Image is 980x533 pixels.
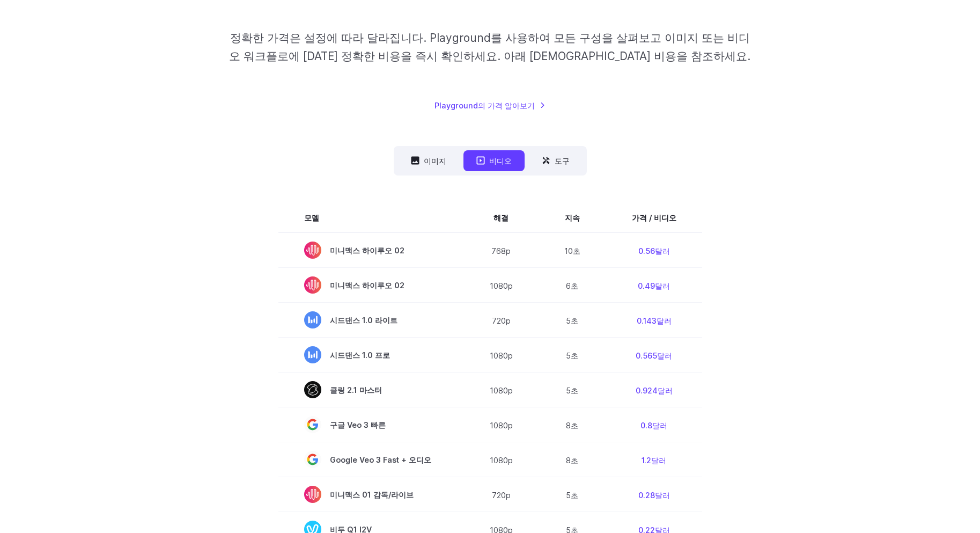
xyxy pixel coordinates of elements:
[555,156,570,165] font: 도구
[637,316,672,325] font: 0.143달러
[330,420,386,429] font: 구글 Veo 3 빠른
[565,213,580,222] font: 지속
[566,281,578,290] font: 6초
[638,246,670,255] font: 0.56달러
[638,281,670,290] font: 0.49달러
[434,101,535,110] font: Playground의 가격 알아보기
[304,213,319,222] font: 모델
[566,421,578,430] font: 8초
[330,316,397,325] font: 시드댄스 1.0 라이트
[330,351,390,360] font: 시드댄스 1.0 프로
[566,351,578,360] font: 5초
[636,386,673,395] font: 0.924달러
[493,213,509,222] font: 해결
[330,385,382,395] font: 클링 2.1 마스터
[424,156,446,165] font: 이미지
[490,351,513,360] font: 1080p
[632,213,676,222] font: 가격 / 비디오
[640,421,667,430] font: 0.8달러
[490,421,513,430] font: 1080p
[638,491,670,500] font: 0.28달러
[492,316,511,325] font: 720p
[491,246,511,255] font: 768p
[566,316,578,325] font: 5초
[564,246,580,255] font: 10초
[330,281,404,290] font: 미니맥스 하이루오 02
[566,456,578,465] font: 8초
[490,386,513,395] font: 1080p
[642,456,666,465] font: 1.2달러
[492,491,511,500] font: 720p
[489,156,512,165] font: 비디오
[490,281,513,290] font: 1080p
[566,386,578,395] font: 5초
[229,31,750,62] font: 정확한 가격은 설정에 따라 달라집니다. Playground를 사용하여 모든 구성을 살펴보고 이미지 또는 비디오 워크플로에 [DATE] 정확한 비용을 즉시 확인하세요. 아래 [...
[330,246,404,255] font: 미니맥스 하이루오 02
[330,490,414,499] font: 미니맥스 01 감독/라이브
[490,456,513,465] font: 1080p
[330,455,431,464] font: Google Veo 3 Fast + 오디오
[566,491,578,500] font: 5초
[434,99,546,112] a: Playground의 가격 알아보기
[636,351,672,360] font: 0.565달러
